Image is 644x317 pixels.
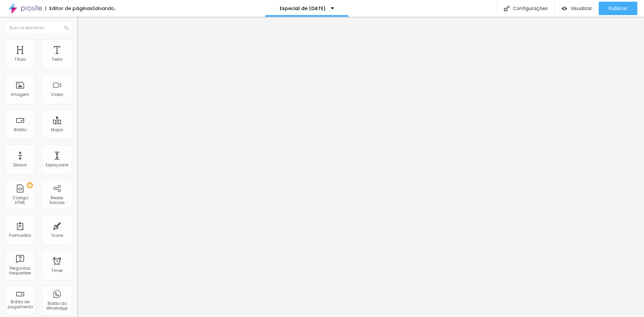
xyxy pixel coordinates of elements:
[280,6,326,11] p: Especial de [DATE]
[7,300,33,309] div: Botão de pagamento
[13,163,27,167] div: Divisor
[571,6,592,11] span: Visualizar
[46,163,68,167] div: Espaçador
[14,57,26,62] div: Título
[7,196,33,205] div: Código HTML
[7,266,33,276] div: Perguntas frequentes
[51,268,63,273] div: Timer
[504,6,509,11] img: Icone
[11,92,29,97] div: Imagem
[77,17,644,317] iframe: Editor
[555,2,599,15] button: Visualizar
[45,6,93,11] div: Editor de páginas
[51,92,63,97] div: Vídeo
[9,233,31,238] div: Formulário
[561,6,567,11] img: view-1.svg
[599,2,637,15] button: Publicar
[93,6,117,11] div: Salvando...
[64,26,68,30] img: Icone
[51,127,63,132] div: Mapa
[51,233,63,238] div: Ícone
[44,301,70,311] div: Botão do WhatsApp
[52,57,62,62] div: Texto
[44,196,70,205] div: Redes Sociais
[5,22,72,34] input: Buscar elemento
[609,6,627,11] span: Publicar
[14,127,26,132] div: Botão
